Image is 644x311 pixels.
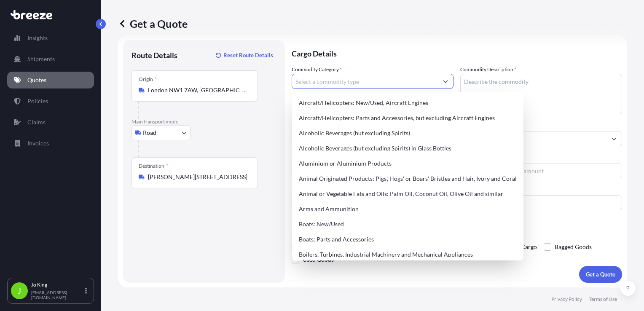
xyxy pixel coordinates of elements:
input: Full name [461,131,606,146]
input: Select a commodity type [292,74,438,89]
p: Jo King [31,282,83,288]
p: Cargo Details [292,40,622,65]
div: Boilers, Turbines, Industrial Machinery and Mechanical Appliances [295,247,520,262]
div: Arms and Ammunition [295,201,520,217]
p: Insights [27,34,48,42]
p: Main transport mode [131,118,276,125]
p: Invoices [27,139,49,147]
label: Commodity Category [292,65,342,74]
button: Show suggestions [438,74,453,89]
input: Enter amount [502,163,622,178]
div: Aluminium or Aluminium Products [295,156,520,171]
div: Animal Originated Products: Pigs', Hogs' or Boars' Bristles and Hair, Ivory and Coral [295,171,520,186]
p: Quotes [27,76,46,84]
p: Policies [27,97,48,105]
div: Alcoholic Beverages (but excluding Spirits) in Glass Bottles [295,141,520,156]
div: Boats: New/Used [295,217,520,232]
input: Enter name [460,195,622,210]
p: Route Details [131,50,177,60]
label: Commodity Description [460,65,516,74]
div: Destination [139,163,168,169]
input: Origin [148,86,247,94]
div: Origin [139,76,157,83]
div: Alcoholic Beverages (but excluding Spirits) [295,126,520,141]
p: Privacy Policy [551,296,582,303]
div: Aircraft/Helicopters: New/Used, Aircraft Engines [295,95,520,110]
p: Get a Quote [118,17,188,30]
button: Select transport [131,125,191,140]
span: Freight Cost [460,155,622,161]
p: Get a Quote [586,270,615,279]
div: Animal or Vegetable Fats and Oils: Palm Oil, Coconut Oil, Olive Oil and similar [295,186,520,201]
button: Show suggestions [606,131,622,146]
p: Reset Route Details [223,51,273,59]
span: J [18,287,21,295]
input: Destination [148,173,247,181]
p: Terms of Use [589,296,617,303]
span: Road [143,129,156,137]
div: Aircraft/Helicopters: Parts and Accessories, but excluding Aircraft Engines [295,110,520,126]
div: Boats: Parts and Accessories [295,232,520,247]
p: Shipments [27,55,55,63]
p: [EMAIL_ADDRESS][DOMAIN_NAME] [31,290,83,300]
span: Bagged Goods [555,241,592,253]
p: Claims [27,118,46,126]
